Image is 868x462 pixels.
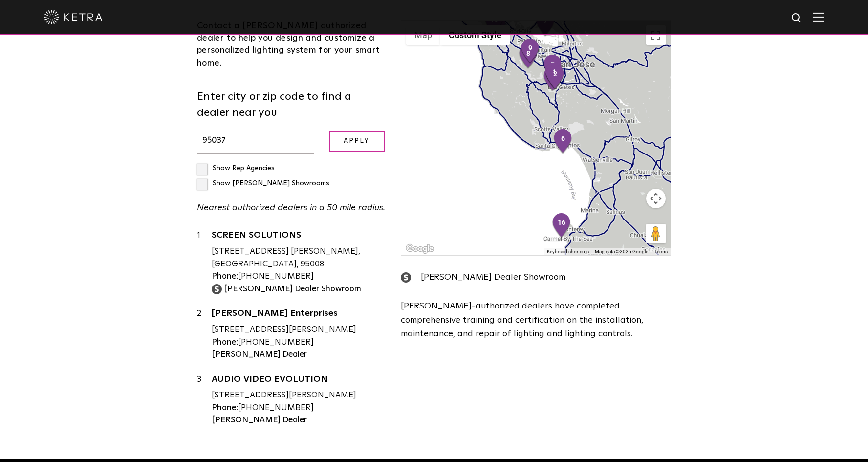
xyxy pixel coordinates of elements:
div: [PERSON_NAME] Dealer Showroom [401,270,671,285]
img: Google [404,242,436,255]
button: Drag Pegman onto the map to open Street View [646,224,666,243]
div: 3 [197,374,212,427]
button: Show street map [406,25,440,45]
a: Open this area in Google Maps (opens a new window) [404,242,436,255]
div: 8 [518,44,539,70]
a: AUDIO VIDEO EVOLUTION [212,375,386,387]
strong: Phone: [212,338,238,347]
label: Show Rep Agencies [197,165,275,172]
label: Enter city or zip code to find a dealer near you [197,89,386,121]
div: 6 [553,129,573,155]
button: Keyboard shortcuts [547,248,589,255]
img: ketra-logo-2019-white [44,10,103,24]
p: Nearest authorized dealers in a 50 mile radius. [197,201,386,215]
div: 16 [551,213,572,239]
div: [STREET_ADDRESS] [PERSON_NAME], [GEOGRAPHIC_DATA], 95008 [212,245,386,270]
label: Show [PERSON_NAME] Showrooms [197,180,329,187]
strong: [PERSON_NAME] Dealer Showroom [224,285,361,293]
div: [PHONE_NUMBER] [212,402,386,415]
img: search icon [791,12,803,24]
a: SCREEN SOLUTIONS [212,231,386,243]
div: [PHONE_NUMBER] [212,270,386,283]
button: Toggle fullscreen view [646,25,666,45]
strong: Phone: [212,404,238,412]
strong: [PERSON_NAME] Dealer [212,416,307,424]
span: Map data ©2025 Google [595,249,648,254]
a: Terms (opens in new tab) [654,249,668,254]
img: Hamburger%20Nav.svg [813,12,824,22]
strong: [PERSON_NAME] Dealer [212,351,307,359]
div: 1 [197,229,212,295]
div: 1 [544,62,564,88]
strong: Phone: [212,272,238,281]
img: showroom_icon.png [212,284,222,294]
button: Map camera controls [646,189,666,208]
div: [STREET_ADDRESS][PERSON_NAME] [212,389,386,402]
button: Custom Style [440,25,510,45]
div: 2 [197,308,212,361]
a: [PERSON_NAME] Enterprises [212,309,386,321]
input: Enter city or zip code [197,129,314,154]
div: Contact a [PERSON_NAME] authorized dealer to help you design and customize a personalized lightin... [197,20,386,69]
p: [PERSON_NAME]-authorized dealers have completed comprehensive training and certification on the i... [401,299,671,341]
img: showroom_icon.png [401,272,411,283]
div: 5 [542,54,563,81]
div: 9 [520,38,541,65]
input: Apply [329,131,385,152]
div: [STREET_ADDRESS][PERSON_NAME] [212,324,386,336]
div: [PHONE_NUMBER] [212,336,386,349]
div: 2 [545,64,565,90]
